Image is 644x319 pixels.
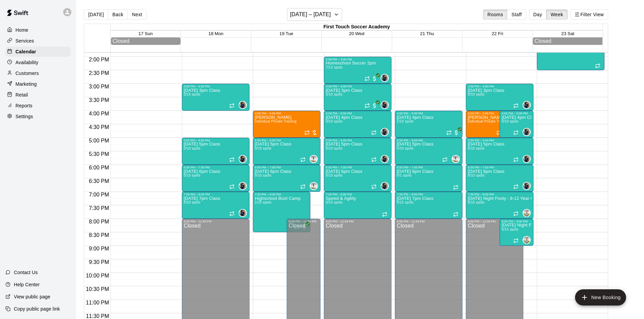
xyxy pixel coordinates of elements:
[529,9,547,20] button: Day
[466,84,533,111] div: 3:00 PM – 4:00 PM: Friday 3pm Class
[492,31,503,36] span: 22 Fri
[87,246,111,251] span: 9:00 PM
[326,193,389,196] div: 7:00 PM – 8:00 PM
[182,165,249,192] div: 6:00 PM – 7:00 PM: Monday 6pm Class
[87,138,111,143] span: 5:00 PM
[253,165,320,192] div: 6:00 PM – 7:00 PM: Tuesday 6pm Class
[239,101,247,109] div: Ben Strawbridge
[381,182,389,190] div: Ben Strawbridge
[326,220,389,223] div: 8:00 PM – 11:59 PM
[182,192,249,219] div: 7:00 PM – 8:00 PM: Monday 7pm Class
[371,75,378,82] span: All customers have paid
[87,232,111,238] span: 8:30 PM
[468,139,531,142] div: 5:00 PM – 6:00 PM
[14,281,40,288] p: Help Center
[326,139,389,142] div: 5:00 PM – 6:00 PM
[534,38,601,44] div: Closed
[523,237,530,243] img: Emily Ober
[16,59,39,66] p: Availability
[5,47,71,57] a: Calendar
[468,112,521,115] div: 4:00 PM – 5:00 PM
[523,128,531,136] div: Ben Strawbridge
[466,165,533,192] div: 6:00 PM – 7:00 PM: Friday 6pm Class
[468,85,531,88] div: 3:00 PM – 4:00 PM
[382,212,387,217] span: Recurring event
[84,286,111,292] span: 10:30 PM
[397,166,460,169] div: 6:00 PM – 7:00 PM
[184,193,247,196] div: 7:00 PM – 8:00 PM
[310,183,317,189] img: Jorge Ramirez
[127,9,146,20] button: Next
[239,183,246,189] img: Ben Strawbridge
[209,31,223,36] span: 18 Mon
[290,10,331,19] h6: [DATE] – [DATE]
[326,119,342,123] span: 0/10 spots filled
[364,76,370,81] span: Recurring event
[446,130,452,135] span: Recurring event
[523,156,530,162] img: Ben Strawbridge
[5,68,71,78] a: Customers
[300,157,306,162] span: Recurring event
[381,156,388,162] img: Ben Strawbridge
[525,155,531,163] span: Ben Strawbridge
[466,111,523,138] div: 4:00 PM – 5:00 PM: Individual Private Training
[300,184,306,189] span: Recurring event
[483,9,507,20] button: Rooms
[111,24,603,30] div: First Touch Soccer Academy
[453,129,460,136] span: All customers have paid
[87,97,111,103] span: 3:30 PM
[184,147,200,150] span: 0/10 spots filled
[182,138,249,165] div: 5:00 PM – 6:00 PM: Monday 5pm Class
[381,75,388,81] img: Ben Strawbridge
[420,31,434,36] span: 21 Thu
[371,130,377,135] span: Recurring event
[280,31,293,36] button: 19 Tue
[5,25,71,35] a: Home
[304,130,310,135] span: Recurring event
[381,183,388,189] img: Ben Strawbridge
[87,84,111,89] span: 3:00 PM
[452,155,460,163] div: Jorge Ramirez
[395,111,462,138] div: 4:00 PM – 5:00 PM: Thursday 4pm Class
[87,111,111,116] span: 4:00 PM
[16,37,34,44] p: Services
[454,155,460,163] span: Jorge Ramirez
[108,9,128,20] button: Back
[523,101,531,109] div: Ben Strawbridge
[468,119,510,123] span: Individual Private Training
[513,103,519,108] span: Recurring event
[507,9,526,20] button: Staff
[5,57,71,68] a: Availability
[513,157,519,162] span: Recurring event
[310,156,317,162] img: Jorge Ramirez
[595,63,600,69] span: Recurring event
[16,70,39,77] p: Customers
[184,92,200,96] span: 0/10 spots filled
[16,113,33,120] p: Settings
[452,156,459,162] img: Jorge Ramirez
[395,192,462,219] div: 7:00 PM – 8:00 PM: Thursday 7pm Class
[113,38,179,44] div: Closed
[184,166,247,169] div: 6:00 PM – 7:00 PM
[312,182,318,190] span: Jorge Ramirez
[466,192,533,219] div: 7:00 PM – 8:00 PM: Friday Night Footy : 8-12 Year Olds
[324,192,391,219] div: 7:00 PM – 8:00 PM: Speed & Agility
[397,147,413,150] span: 0/10 spots filled
[87,219,111,224] span: 8:00 PM
[523,183,530,189] img: Ben Strawbridge
[468,201,484,204] span: 0/15 spots filled
[255,193,308,196] div: 7:00 PM – 8:30 PM
[523,182,531,190] div: Ben Strawbridge
[468,174,484,177] span: 0/10 spots filled
[241,182,247,190] span: Ben Strawbridge
[397,193,460,196] div: 7:00 PM – 8:00 PM
[5,36,71,46] a: Services
[182,84,249,111] div: 3:00 PM – 4:00 PM: Monday 3pm Class
[523,236,531,244] div: Emily Ober
[502,220,531,223] div: 8:00 PM – 9:00 PM
[241,101,247,109] span: Ben Strawbridge
[16,91,28,98] p: Retail
[381,74,389,82] div: Ben Strawbridge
